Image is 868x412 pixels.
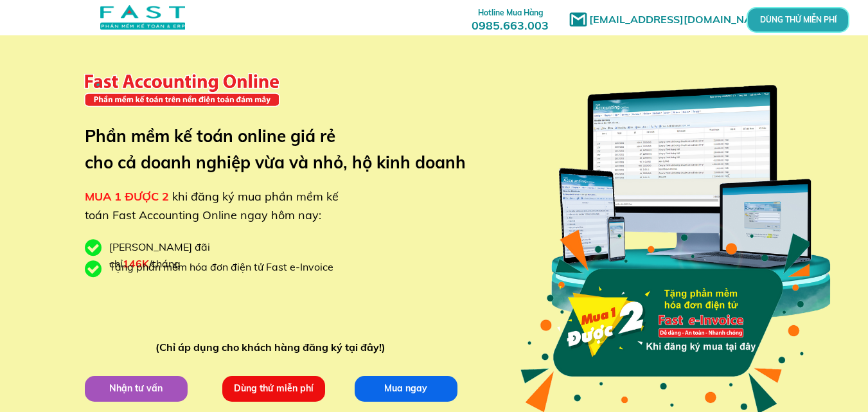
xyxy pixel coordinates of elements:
[782,16,814,24] p: DÙNG THỬ MIỄN PHÍ
[123,257,149,270] span: 146K
[85,123,485,176] h3: Phần mềm kế toán online giá rẻ cho cả doanh nghiệp vừa và nhỏ, hộ kinh doanh
[85,189,339,222] span: khi đăng ký mua phần mềm kế toán Fast Accounting Online ngay hôm nay:
[457,4,563,32] h3: 0985.663.003
[109,239,276,272] div: [PERSON_NAME] đãi chỉ /tháng
[84,375,187,401] p: Nhận tư vấn
[85,189,169,204] span: MUA 1 ĐƯỢC 2
[109,259,343,276] div: Tặng phần mềm hóa đơn điện tử Fast e-Invoice
[222,375,324,401] p: Dùng thử miễn phí
[354,375,457,401] p: Mua ngay
[589,12,779,28] h1: [EMAIL_ADDRESS][DOMAIN_NAME]
[155,339,391,356] div: (Chỉ áp dụng cho khách hàng đăng ký tại đây!)
[478,8,543,17] span: Hotline Mua Hàng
